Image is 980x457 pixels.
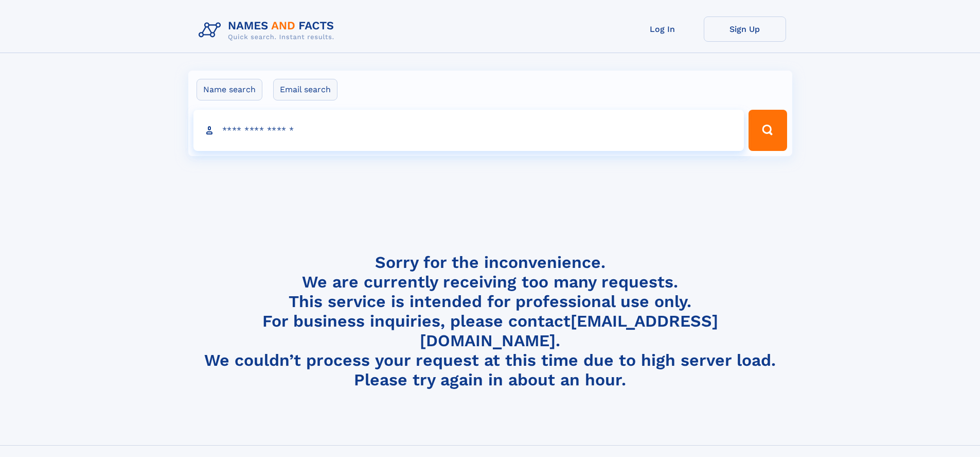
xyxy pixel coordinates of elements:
[194,252,786,390] h4: Sorry for the inconvenience. We are currently receiving too many requests. This service is intend...
[194,16,343,44] img: Logo Names and Facts
[420,311,718,350] a: [EMAIL_ADDRESS][DOMAIN_NAME]
[197,79,262,100] label: Name search
[193,110,744,151] input: search input
[704,16,786,42] a: Sign Up
[273,79,337,100] label: Email search
[749,110,787,151] button: Search Button
[621,16,704,42] a: Log In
